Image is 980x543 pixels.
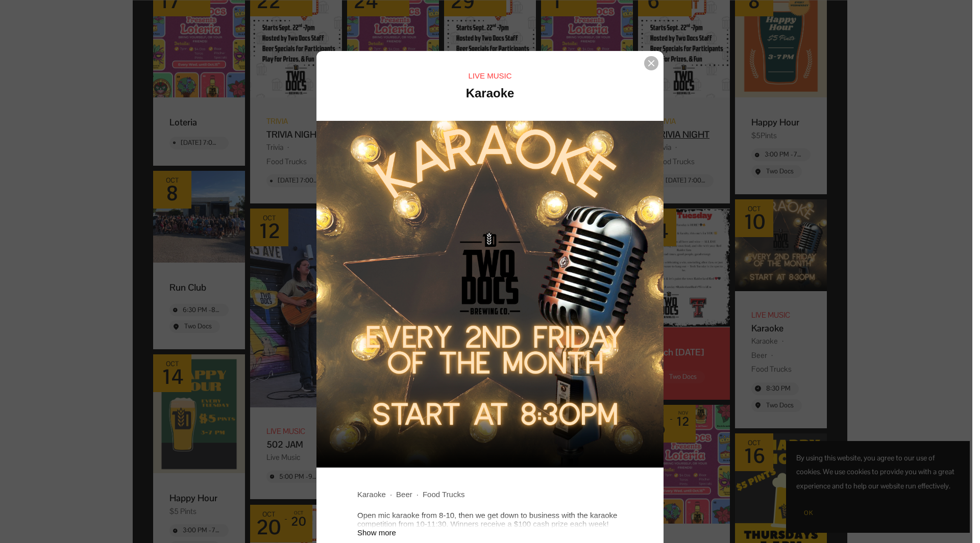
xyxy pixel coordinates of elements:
div: Karaoke [357,490,396,499]
div: Karaoke [466,86,514,100]
div: Event tags [357,488,623,501]
div: Beer [396,490,423,499]
div: Food Trucks [423,490,465,499]
div: Open mic karaoke from 8-10, then we get down to business with the karaoke competition from 10-11:... [357,511,623,528]
div: Event category [468,71,511,80]
div: Show more [357,528,623,537]
img: Picture for 'Karaoke' event [316,121,664,468]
